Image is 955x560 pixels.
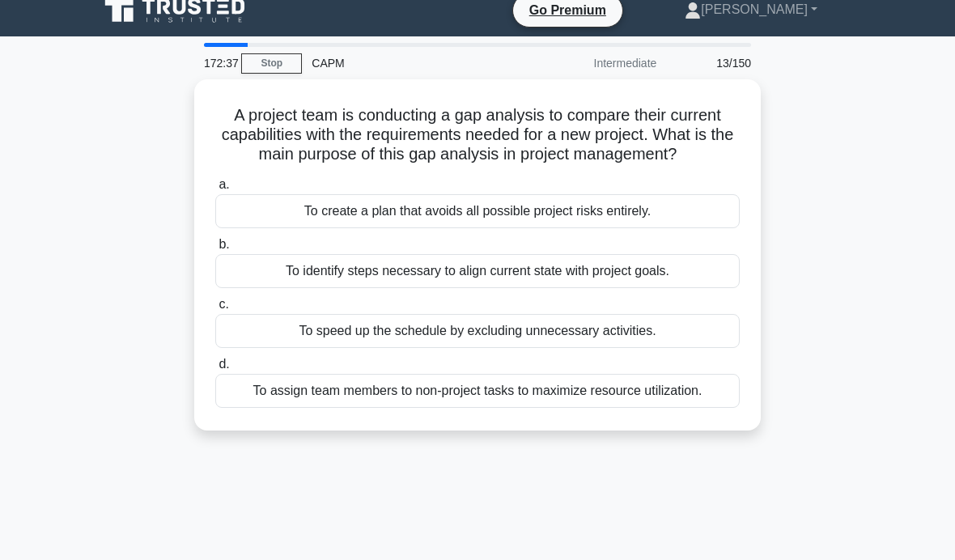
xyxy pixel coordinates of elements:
[215,374,740,408] div: To assign team members to non-project tasks to maximize resource utilization.
[215,314,740,348] div: To speed up the schedule by excluding unnecessary activities.
[219,237,229,251] span: b.
[215,194,740,228] div: To create a plan that avoids all possible project risks entirely.
[666,47,761,79] div: 13/150
[194,47,241,79] div: 172:37
[219,297,228,311] span: c.
[524,47,666,79] div: Intermediate
[214,105,741,165] h5: A project team is conducting a gap analysis to compare their current capabilities with the requir...
[215,254,740,288] div: To identify steps necessary to align current state with project goals.
[302,47,524,79] div: CAPM
[219,177,229,191] span: a.
[219,357,229,371] span: d.
[241,53,302,74] a: Stop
